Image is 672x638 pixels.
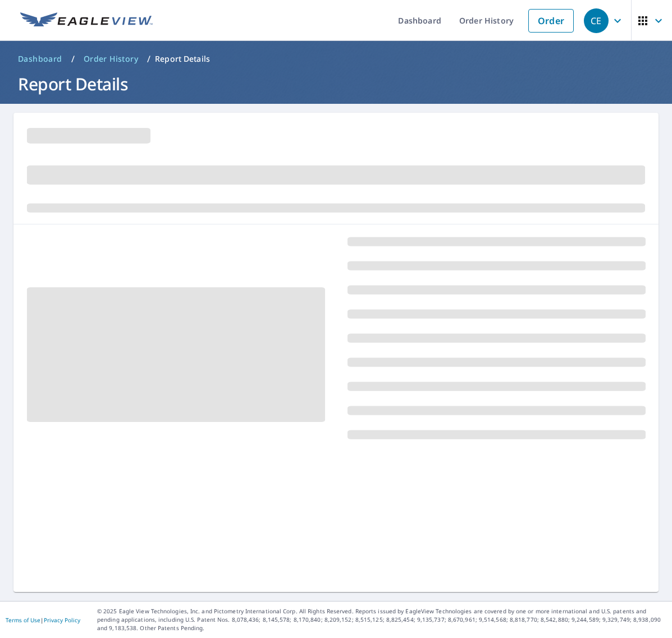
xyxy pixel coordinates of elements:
[84,53,138,65] span: Order History
[13,50,659,68] nav: breadcrumb
[13,50,67,68] a: Dashboard
[20,12,153,29] img: EV Logo
[147,52,150,66] li: /
[13,72,659,95] h1: Report Details
[6,617,80,623] p: |
[528,9,574,33] a: Order
[97,607,666,632] p: © 2025 Eagle View Technologies, Inc. and Pictometry International Corp. All Rights Reserved. Repo...
[71,52,75,66] li: /
[18,53,62,65] span: Dashboard
[584,8,609,33] div: CE
[79,50,143,68] a: Order History
[155,53,210,65] p: Report Details
[6,616,40,624] a: Terms of Use
[44,616,80,624] a: Privacy Policy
